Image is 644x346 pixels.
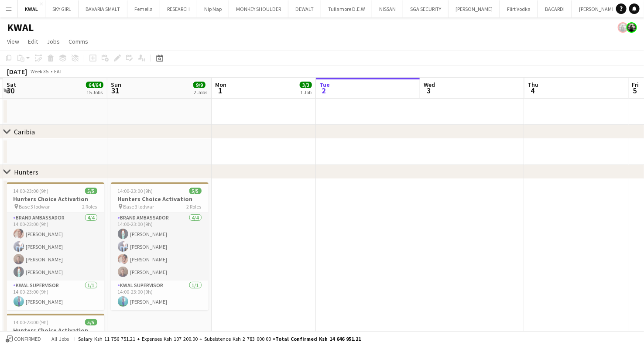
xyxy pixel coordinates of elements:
a: Comms [65,36,92,47]
button: MONKEY SHOULDER [229,0,288,17]
div: EAT [54,68,62,75]
button: SGA SECURITY [403,0,449,17]
span: Confirmed [14,336,41,342]
a: Edit [24,36,41,47]
button: DEWALT [288,0,321,17]
span: Jobs [47,38,60,45]
div: Salary Ksh 11 756 751.21 + Expenses Ksh 107 200.00 + Subsistence Ksh 2 783 000.00 = [78,336,361,342]
h1: KWAL [7,21,34,34]
button: SKY GIRL [45,0,79,17]
app-user-avatar: simon yonni [627,22,637,33]
button: Nip Nap [197,0,229,17]
button: Confirmed [4,334,42,344]
button: Flirt Vodka [500,0,538,17]
button: RESEARCH [160,0,197,17]
div: Caribia [14,127,35,136]
span: View [7,38,19,45]
span: Total Confirmed Ksh 14 646 951.21 [275,336,361,342]
span: Edit [28,38,38,45]
button: KWAL [18,0,45,17]
a: Jobs [43,36,63,47]
span: All jobs [50,336,71,342]
a: View [3,36,23,47]
button: [PERSON_NAME] [449,0,500,17]
span: Week 35 [29,68,51,75]
div: Hunters [14,168,38,176]
div: [DATE] [7,67,27,76]
span: Comms [69,38,88,45]
button: BACARDI [538,0,572,17]
button: Tullamore D.E.W [321,0,372,17]
button: NISSAN [372,0,403,17]
button: Femella [127,0,160,17]
app-user-avatar: simon yonni [618,22,628,33]
button: BAVARIA SMALT [79,0,127,17]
